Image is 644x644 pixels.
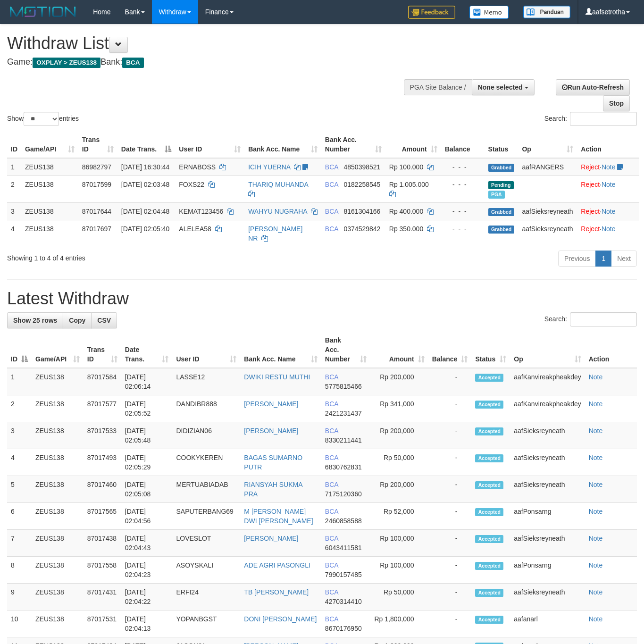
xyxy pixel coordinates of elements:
span: Accepted [475,427,503,435]
h4: Game: Bank: [7,58,420,67]
div: Showing 1 to 4 of 4 entries [7,250,261,263]
a: Note [602,163,616,171]
td: aafKanvireakpheakdey [510,395,585,422]
td: · [577,202,639,220]
td: 87017565 [84,503,121,530]
span: BCA [325,561,338,569]
th: Op: activate to sort column ascending [510,332,585,368]
td: ZEUS138 [32,503,84,530]
th: Bank Acc. Name: activate to sort column ascending [240,332,321,368]
span: Marked by aafanarl [488,191,505,199]
span: 87017697 [82,225,111,233]
th: Balance: activate to sort column ascending [428,332,472,368]
a: [PERSON_NAME] [244,427,298,435]
span: KEMAT123456 [179,208,223,215]
td: [DATE] 02:06:14 [121,368,173,395]
button: None selected [472,79,535,95]
td: ZEUS138 [21,176,78,202]
td: · [577,176,639,202]
td: DIDIZIAN06 [172,422,240,449]
a: M [PERSON_NAME] DWI [PERSON_NAME] [244,508,313,525]
a: [PERSON_NAME] [244,535,298,542]
span: BCA [325,454,338,461]
span: Pending [488,181,514,189]
a: Note [589,427,603,435]
td: 87017493 [84,449,121,476]
a: RIANSYAH SUKMA PRA [244,481,302,498]
span: Copy [69,317,85,324]
span: BCA [325,373,338,381]
td: [DATE] 02:05:48 [121,422,173,449]
td: aafRANGERS [518,158,577,176]
a: Note [589,615,603,623]
td: 8 [7,557,32,584]
span: Copy 2421231437 to clipboard [325,410,362,417]
td: 87017460 [84,476,121,503]
a: Reject [581,181,600,188]
span: CSV [97,317,111,324]
th: Game/API: activate to sort column ascending [32,332,84,368]
span: Grabbed [488,164,515,172]
span: Rp 1.005.000 [389,181,429,188]
td: COOKYKEREN [172,449,240,476]
a: Note [589,561,603,569]
span: 87017644 [82,208,111,215]
a: WAHYU NUGRAHA [248,208,307,215]
a: Note [589,373,603,381]
th: Status [485,131,519,158]
td: YOPANBGST [172,611,240,637]
a: Reject [581,225,600,233]
a: Note [589,481,603,488]
td: Rp 100,000 [370,530,428,557]
span: Copy 6043411581 to clipboard [325,544,362,552]
th: Op: activate to sort column ascending [518,131,577,158]
th: Status: activate to sort column ascending [471,332,510,368]
td: 87017533 [84,422,121,449]
a: Note [602,225,616,233]
th: Date Trans.: activate to sort column descending [117,131,176,158]
td: ZEUS138 [32,395,84,422]
span: Copy 8330211441 to clipboard [325,436,362,444]
span: [DATE] 16:30:44 [121,163,169,171]
span: Copy 6830762831 to clipboard [325,463,362,471]
td: · [577,220,639,247]
td: ZEUS138 [32,476,84,503]
a: [PERSON_NAME] NR [248,225,302,242]
span: [DATE] 02:04:48 [121,208,169,215]
td: - [428,557,472,584]
a: BAGAS SUMARNO PUTR [244,454,302,471]
th: ID: activate to sort column descending [7,332,32,368]
td: MERTUABIADAB [172,476,240,503]
span: Copy 7175120360 to clipboard [325,490,362,498]
a: Note [589,508,603,515]
span: BCA [325,181,338,188]
td: Rp 100,000 [370,557,428,584]
td: 4 [7,220,21,247]
span: [DATE] 02:03:48 [121,181,169,188]
td: [DATE] 02:05:08 [121,476,173,503]
span: BCA [325,588,338,596]
span: BCA [325,400,338,408]
td: aafSieksreyneath [510,530,585,557]
span: Copy 0374529842 to clipboard [344,225,381,233]
th: Trans ID: activate to sort column ascending [78,131,117,158]
img: panduan.png [523,6,570,18]
span: Accepted [475,589,503,597]
td: ZEUS138 [32,449,84,476]
span: Accepted [475,481,503,489]
td: - [428,422,472,449]
th: Date Trans.: activate to sort column ascending [121,332,173,368]
a: Note [589,535,603,542]
a: [PERSON_NAME] [244,400,298,408]
td: ZEUS138 [32,557,84,584]
span: BCA [325,508,338,515]
td: aafSieksreyneath [510,422,585,449]
th: Balance [441,131,485,158]
span: Copy 7990157485 to clipboard [325,571,362,578]
th: ID [7,131,21,158]
span: Accepted [475,508,503,516]
td: - [428,503,472,530]
td: [DATE] 02:05:29 [121,449,173,476]
td: [DATE] 02:04:22 [121,584,173,611]
img: Button%20Memo.svg [469,6,509,19]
